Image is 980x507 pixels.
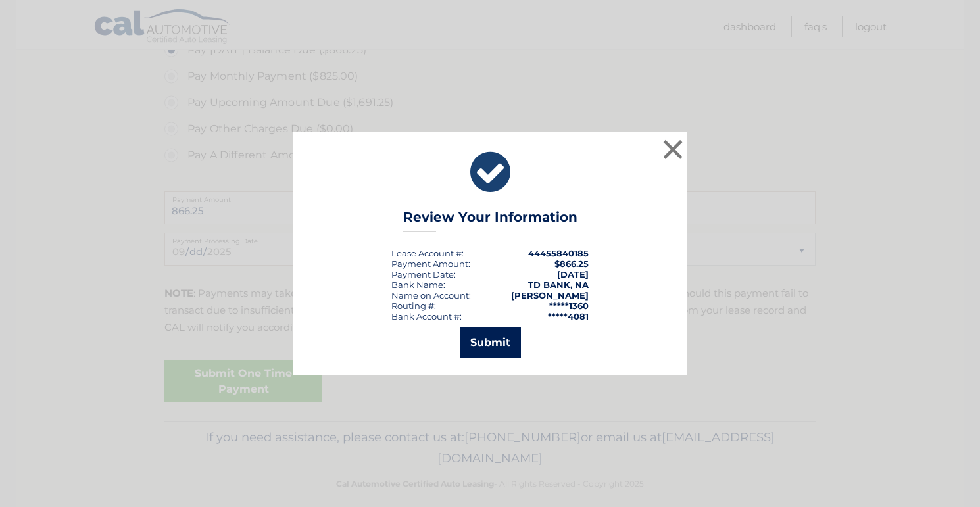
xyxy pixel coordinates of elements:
span: [DATE] [557,269,589,279]
h3: Review Your Information [403,209,577,232]
div: Lease Account #: [391,248,464,258]
button: Submit [460,327,521,358]
div: Routing #: [391,301,436,311]
strong: TD BANK, NA [528,279,589,290]
div: Payment Amount: [391,258,470,269]
span: $866.25 [554,258,589,269]
div: Bank Name: [391,279,445,290]
div: Bank Account #: [391,311,462,322]
div: Name on Account: [391,290,471,301]
button: × [660,136,686,162]
div: : [391,269,456,279]
strong: [PERSON_NAME] [511,290,589,301]
strong: 44455840185 [528,248,589,258]
span: Payment Date [391,269,454,279]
